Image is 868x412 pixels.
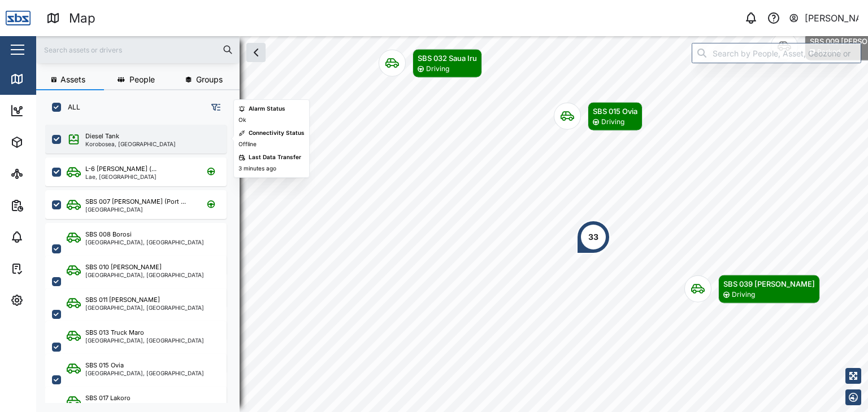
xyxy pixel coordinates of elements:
[576,220,610,254] div: Map marker
[29,199,68,212] div: Reports
[85,305,204,310] div: [GEOGRAPHIC_DATA], [GEOGRAPHIC_DATA]
[238,164,276,173] div: 3 minutes ago
[723,278,815,290] div: SBS 039 [PERSON_NAME]
[238,140,257,149] div: Offline
[129,76,155,84] span: People
[379,49,482,78] div: Map marker
[238,116,246,125] div: Ok
[29,294,70,306] div: Settings
[85,141,176,147] div: Korobosea, [GEOGRAPHIC_DATA]
[601,117,624,128] div: Driving
[249,104,285,113] div: Alarm Status
[593,106,637,117] div: SBS 015 Ovia
[85,393,131,403] div: SBS 017 Lakoro
[60,76,85,84] span: Assets
[732,290,755,300] div: Driving
[684,275,820,304] div: Map marker
[29,231,64,243] div: Alarms
[788,10,859,26] button: [PERSON_NAME]
[85,361,124,370] div: SBS 015 Ovia
[805,11,859,25] div: [PERSON_NAME]
[554,102,643,131] div: Map marker
[85,164,157,174] div: L-6 [PERSON_NAME] (...
[588,231,598,243] div: 33
[85,132,119,141] div: Diesel Tank
[85,295,160,305] div: SBS 011 [PERSON_NAME]
[29,73,55,85] div: Map
[196,76,223,84] span: Groups
[85,370,204,376] div: [GEOGRAPHIC_DATA], [GEOGRAPHIC_DATA]
[29,104,80,117] div: Dashboard
[418,52,477,64] div: SBS 032 Saua Iru
[29,136,64,148] div: Assets
[85,338,204,343] div: [GEOGRAPHIC_DATA], [GEOGRAPHIC_DATA]
[43,41,233,58] input: Search assets or drivers
[692,43,861,63] input: Search by People, Asset, Geozone or Place
[249,129,305,138] div: Connectivity Status
[85,174,157,179] div: Lae, [GEOGRAPHIC_DATA]
[85,207,186,212] div: [GEOGRAPHIC_DATA]
[36,36,868,412] canvas: Map
[85,239,204,245] div: [GEOGRAPHIC_DATA], [GEOGRAPHIC_DATA]
[45,121,239,403] div: grid
[249,153,301,162] div: Last Data Transfer
[29,168,57,180] div: Sites
[69,8,96,28] div: Map
[29,262,60,275] div: Tasks
[85,328,144,338] div: SBS 013 Truck Maro
[426,64,449,74] div: Driving
[6,6,31,30] img: Main Logo
[61,103,80,112] label: ALL
[85,197,186,207] div: SBS 007 [PERSON_NAME] (Port ...
[85,262,162,272] div: SBS 010 [PERSON_NAME]
[85,272,204,278] div: [GEOGRAPHIC_DATA], [GEOGRAPHIC_DATA]
[85,230,132,239] div: SBS 008 Borosi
